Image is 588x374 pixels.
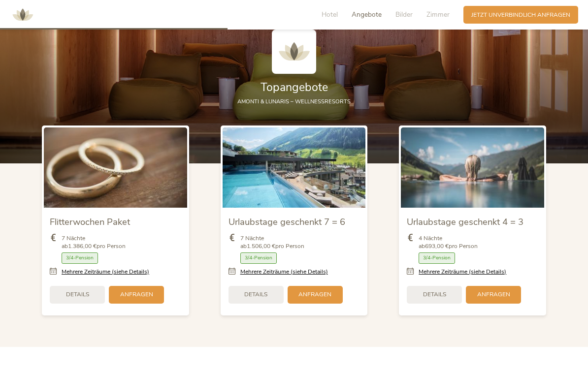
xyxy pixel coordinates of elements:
img: Flitterwochen Paket [44,127,187,208]
span: Jetzt unverbindlich anfragen [471,11,570,19]
span: Topangebote [261,80,328,95]
a: AMONTI & LUNARIS Wellnessresort [8,12,37,17]
span: Bilder [395,10,413,19]
span: 4 Nächte ab pro Person [419,234,478,251]
a: Mehrere Zeiträume (siehe Details) [240,268,328,276]
span: Details [423,290,446,299]
b: 693,00 € [425,242,449,250]
img: Urlaubstage geschenkt 7 = 6 [223,127,366,208]
span: 3/4-Pension [240,252,277,264]
span: Anfragen [477,290,510,299]
a: Mehrere Zeiträume (siehe Details) [419,268,506,276]
span: 7 Nächte ab pro Person [240,234,304,251]
b: 1.506,00 € [247,242,275,250]
span: Urlaubstage geschenkt 4 = 3 [407,216,523,228]
a: Mehrere Zeiträume (siehe Details) [62,268,149,276]
span: Angebote [352,10,382,19]
span: Zimmer [426,10,450,19]
span: Urlaubstage geschenkt 7 = 6 [229,216,345,228]
img: AMONTI & LUNARIS Wellnessresort [272,30,316,74]
span: Anfragen [298,290,331,299]
span: AMONTI & LUNARIS – Wellnessresorts [237,98,351,105]
span: Hotel [322,10,338,19]
span: Anfragen [120,290,153,299]
span: Details [244,290,267,299]
img: Urlaubstage geschenkt 4 = 3 [401,127,544,208]
span: 7 Nächte ab pro Person [62,234,126,251]
span: Flitterwochen Paket [50,216,130,228]
span: Details [66,290,89,299]
span: 3/4-Pension [419,252,455,264]
span: 3/4-Pension [62,252,98,264]
b: 1.386,00 € [68,242,97,250]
